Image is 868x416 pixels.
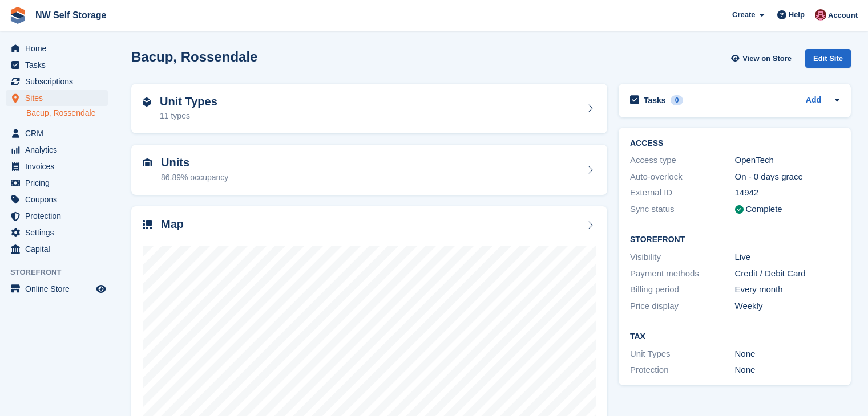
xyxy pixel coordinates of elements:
span: Pricing [25,175,94,191]
span: Home [25,40,94,56]
h2: Bacup, Rossendale [131,49,257,64]
a: menu [6,208,108,224]
span: Analytics [25,142,94,158]
div: 86.89% occupancy [161,172,228,183]
a: Bacup, Rossendale [26,108,108,119]
span: CRM [25,125,94,141]
div: Unit Types [630,348,735,361]
img: map-icn-33ee37083ee616e46c38cad1a60f524a97daa1e2b2c8c0bc3eb3415660979fc1.svg [143,220,152,229]
h2: Tasks [644,95,666,105]
span: Settings [25,225,94,240]
div: Protection [630,364,735,377]
span: Storefront [10,267,114,278]
div: Visibility [630,251,735,264]
img: unit-type-icn-2b2737a686de81e16bb02015468b77c625bbabd49415b5ef34ead5e3b44a266d.svg [143,97,151,107]
a: menu [6,142,108,158]
div: OpenTech [735,154,840,167]
span: Help [789,9,805,21]
div: 0 [671,95,684,105]
div: Every month [735,283,840,296]
div: None [735,348,840,361]
h2: ACCESS [630,139,839,148]
a: menu [6,125,108,141]
h2: Units [161,156,228,169]
div: Credit / Debit Card [735,267,840,280]
div: None [735,364,840,377]
a: menu [6,281,108,297]
a: Add [806,94,821,107]
div: Price display [630,300,735,313]
div: Weekly [735,300,840,313]
a: menu [6,158,108,174]
div: Live [735,251,840,264]
h2: Unit Types [160,95,217,108]
span: Subscriptions [25,74,94,89]
a: menu [6,225,108,240]
div: Complete [746,203,782,216]
a: Edit Site [805,49,851,72]
div: Payment methods [630,267,735,280]
a: menu [6,241,108,257]
div: On - 0 days grace [735,170,840,183]
span: Online Store [25,281,94,297]
a: menu [6,74,108,89]
a: menu [6,57,108,73]
div: Sync status [630,203,735,216]
div: 11 types [160,110,217,122]
a: NW Self Storage [31,6,111,25]
span: Coupons [25,191,94,207]
a: menu [6,90,108,106]
a: menu [6,175,108,191]
div: Billing period [630,283,735,296]
div: Edit Site [805,49,851,68]
a: menu [6,40,108,56]
span: Sites [25,90,94,106]
div: 14942 [735,186,840,199]
span: View on Store [742,53,792,64]
span: Create [732,9,755,21]
a: Unit Types 11 types [131,84,607,134]
h2: Tax [630,332,839,341]
a: Units 86.89% occupancy [131,145,607,195]
a: View on Store [729,49,796,68]
div: Auto-overlock [630,170,735,183]
div: External ID [630,186,735,199]
img: stora-icon-8386f47178a22dfd0bd8f6a31ec36ba5ce8667c1dd55bd0f319d3a0aa187defe.svg [9,7,26,24]
span: Capital [25,241,94,257]
div: Access type [630,154,735,167]
img: unit-icn-7be61d7bf1b0ce9d3e12c5938cc71ed9869f7b940bace4675aadf7bd6d80202e.svg [143,158,152,166]
span: Protection [25,208,94,224]
span: Invoices [25,158,94,174]
img: Josh Vines [815,9,826,21]
h2: Map [161,218,184,231]
h2: Storefront [630,235,839,244]
span: Account [828,10,858,21]
a: menu [6,191,108,207]
a: Preview store [94,282,108,296]
span: Tasks [25,57,94,73]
